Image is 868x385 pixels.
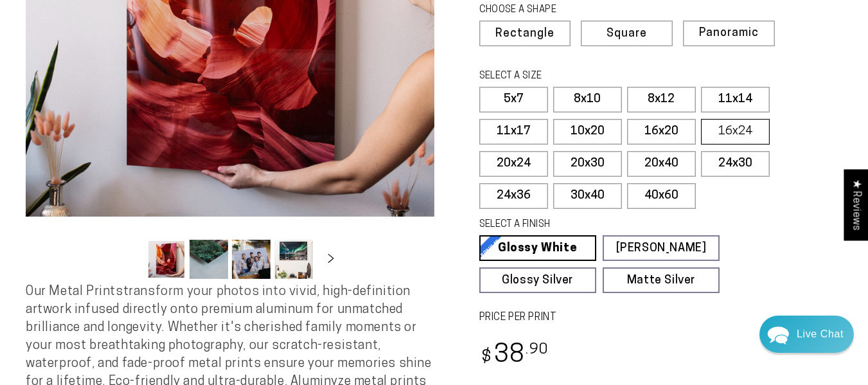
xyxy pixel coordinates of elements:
[190,240,228,279] button: Load image 2 in gallery view
[479,183,548,209] label: 24x36
[479,69,693,84] legend: SELECT A SIZE
[115,245,143,273] button: Slide left
[553,183,622,209] label: 30x40
[844,169,868,240] div: Click to open Judge.me floating reviews tab
[701,87,770,112] label: 11x14
[147,240,186,279] button: Load image 1 in gallery view
[479,151,548,177] label: 20x24
[84,266,189,287] a: Leave A Message
[627,183,696,209] label: 40x60
[627,87,696,112] label: 8x12
[526,343,549,357] sup: .90
[479,343,549,368] bdi: 38
[553,119,622,145] label: 10x20
[603,267,720,293] a: Matte Silver
[479,87,548,112] label: 5x7
[701,151,770,177] label: 24x30
[627,119,696,145] label: 16x20
[98,246,173,254] span: We run on
[232,240,270,279] button: Load image 3 in gallery view
[699,27,759,39] span: Panoramic
[607,28,647,40] span: Square
[495,28,554,40] span: Rectangle
[479,235,596,261] a: Glossy White
[147,19,181,53] img: Helga
[479,267,596,293] a: Glossy Silver
[96,63,177,74] span: Away until [DATE]
[120,19,154,53] img: Marie J
[553,87,622,112] label: 8x10
[317,245,345,273] button: Slide right
[797,316,844,353] div: Contact Us Directly
[481,349,492,366] span: $
[479,310,843,325] label: PRICE PER PRINT
[627,151,696,177] label: 20x40
[274,240,313,279] button: Load image 4 in gallery view
[479,218,693,232] legend: SELECT A FINISH
[701,119,770,145] label: 16x24
[479,119,548,145] label: 11x17
[759,316,854,353] div: Chat widget toggle
[479,3,657,17] legend: CHOOSE A SHAPE
[553,151,622,177] label: 20x30
[93,19,127,53] img: John
[138,244,173,255] span: Re:amaze
[603,235,720,261] a: [PERSON_NAME]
